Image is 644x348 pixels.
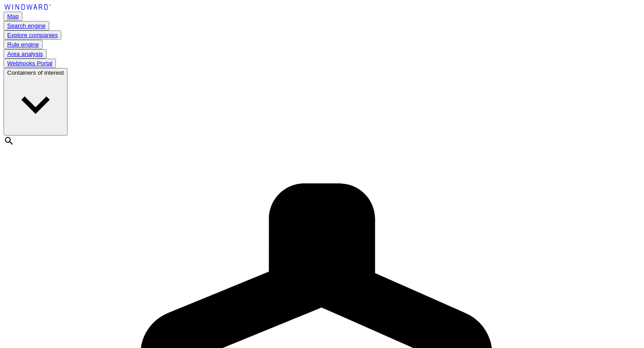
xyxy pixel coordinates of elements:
a: Explore companies [7,32,58,38]
a: Search engine [7,22,46,29]
button: Webhooks Portal [4,59,56,68]
a: Area analysis [7,51,43,57]
a: Rule engine [7,41,39,48]
a: Map [7,13,19,20]
button: Rule engine [4,40,42,49]
a: Webhooks Portal [7,60,52,67]
button: Explore companies [4,30,61,40]
span: Containers of interest [7,69,64,134]
iframe: Chat [606,308,637,341]
button: Containers of interest [4,68,68,136]
button: Area analysis [4,49,47,59]
button: Search engine [4,21,49,30]
button: Map [4,12,22,21]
